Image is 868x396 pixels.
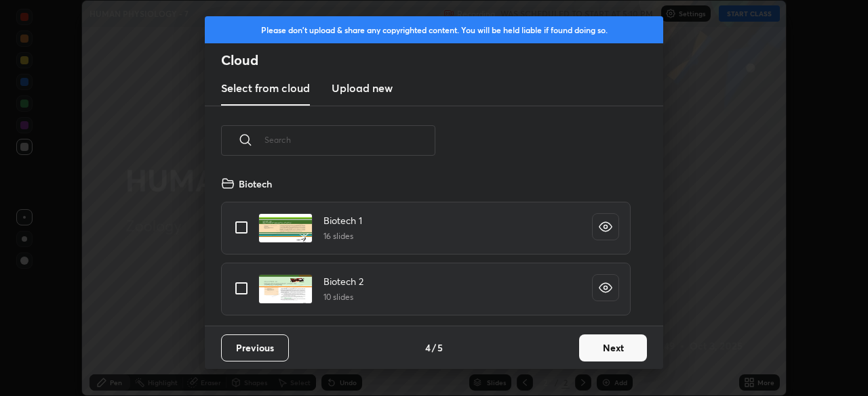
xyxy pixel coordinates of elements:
img: 17169912847VYDHX.pdf [258,274,313,304]
div: grid [205,171,647,326]
button: Next [579,334,647,361]
h5: 10 slides [323,291,363,303]
h3: Select from cloud [221,80,310,96]
h4: Biotech [239,177,272,191]
h4: 5 [437,340,443,355]
h5: 16 slides [323,230,362,242]
button: Previous [221,334,289,361]
div: Please don't upload & share any copyrighted content. You will be held liable if found doing so. [205,16,663,43]
input: Search [264,111,435,169]
h2: Cloud [221,51,663,69]
h4: Biotech 2 [323,274,363,288]
h4: / [432,340,436,355]
h4: 4 [425,340,431,355]
h4: Biotech 1 [323,213,362,227]
h3: Upload new [332,80,393,96]
img: 1716991158P0I3ZB.pdf [258,213,313,243]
